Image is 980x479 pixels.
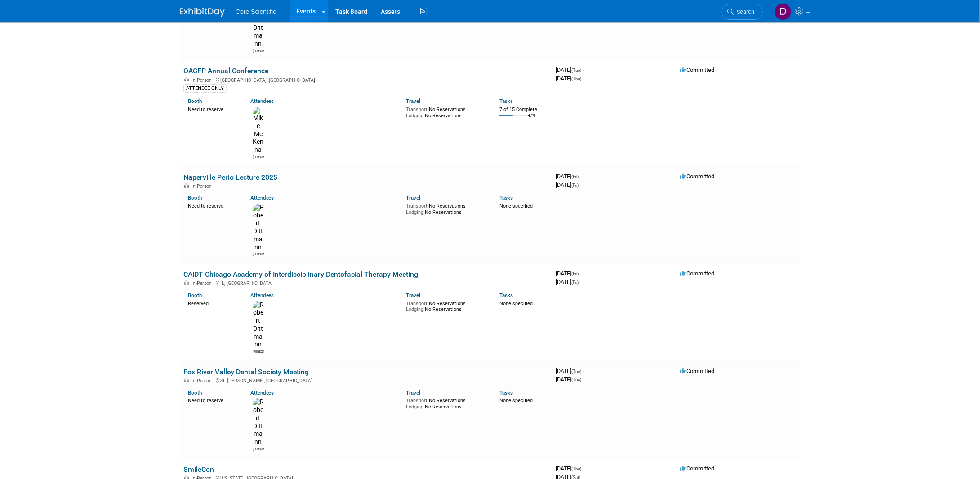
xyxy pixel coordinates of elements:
[406,195,420,201] a: Travel
[253,251,264,257] div: Robert Dittmann
[188,396,237,404] div: Need to reserve
[253,107,264,154] img: Mike McKenna
[250,98,274,104] a: Attendees
[556,182,579,188] span: [DATE]
[253,349,264,354] div: Robert Dittmann
[499,390,513,396] a: Tasks
[184,378,189,382] img: In-Person Event
[680,67,714,73] span: Committed
[253,204,264,252] img: Robert Dittmann
[499,195,513,201] a: Tasks
[192,280,214,286] span: In-Person
[406,390,420,396] a: Travel
[183,368,309,376] a: Fox River Valley Dental Society Meeting
[183,279,548,286] div: IL, [GEOGRAPHIC_DATA]
[571,466,581,471] span: (Thu)
[499,203,533,209] span: None specified
[556,270,581,277] span: [DATE]
[580,270,581,277] span: -
[406,292,420,298] a: Travel
[556,279,579,285] span: [DATE]
[680,465,714,472] span: Committed
[253,154,264,160] div: Mike McKenna
[183,377,548,384] div: St. [PERSON_NAME], [GEOGRAPHIC_DATA]
[406,105,486,119] div: No Reservations No Reservations
[253,301,264,349] img: Robert Dittmann
[180,8,225,17] img: ExhibitDay
[734,9,754,15] span: Search
[571,280,579,285] span: (Fri)
[406,396,486,410] div: No Reservations No Reservations
[250,390,274,396] a: Attendees
[183,465,214,474] a: SmileCon
[571,76,581,81] span: (Thu)
[406,404,425,410] span: Lodging:
[183,76,548,83] div: [GEOGRAPHIC_DATA], [GEOGRAPHIC_DATA]
[184,280,189,285] img: In-Person Event
[680,270,714,277] span: Committed
[556,67,584,73] span: [DATE]
[722,4,763,20] a: Search
[499,98,513,104] a: Tasks
[183,84,227,93] div: ATTENDEE ONLY
[236,8,276,15] span: Core Scientific
[406,209,425,215] span: Lodging:
[528,113,535,125] td: 47%
[184,77,189,82] img: In-Person Event
[571,377,581,382] span: (Tue)
[406,301,429,306] span: Transport:
[406,306,425,312] span: Lodging:
[192,77,214,83] span: In-Person
[253,398,264,446] img: Robert Dittmann
[583,465,584,472] span: -
[406,398,429,404] span: Transport:
[583,67,584,73] span: -
[556,368,584,374] span: [DATE]
[556,465,584,472] span: [DATE]
[406,106,429,112] span: Transport:
[499,398,533,404] span: None specified
[253,446,264,452] div: Robert Dittmann
[188,195,202,201] a: Booth
[775,3,792,20] img: Danielle Wiesemann
[499,106,548,113] div: 7 of 15 Complete
[184,183,189,188] img: In-Person Event
[250,292,274,298] a: Attendees
[183,270,418,279] a: CAIDT Chicago Academy of Interdisciplinary Dentofacial Therapy Meeting
[192,183,214,189] span: In-Person
[192,378,214,384] span: In-Person
[499,301,533,306] span: None specified
[188,299,237,307] div: Reserved
[499,292,513,298] a: Tasks
[680,368,714,374] span: Committed
[183,173,277,182] a: Naperville Perio Lecture 2025
[571,68,581,73] span: (Tue)
[250,195,274,201] a: Attendees
[188,98,202,104] a: Booth
[406,299,486,313] div: No Reservations No Reservations
[188,292,202,298] a: Booth
[571,174,579,179] span: (Fri)
[188,201,237,209] div: Need to reserve
[571,271,579,276] span: (Fri)
[583,368,584,374] span: -
[556,376,581,383] span: [DATE]
[188,105,237,113] div: Need to reserve
[183,67,268,75] a: OACFP Annual Conference
[188,390,202,396] a: Booth
[406,113,425,119] span: Lodging:
[406,98,420,104] a: Travel
[680,173,714,180] span: Committed
[406,201,486,215] div: No Reservations No Reservations
[253,48,264,53] div: Robert Dittmann
[406,203,429,209] span: Transport:
[571,369,581,374] span: (Tue)
[556,75,581,82] span: [DATE]
[556,173,581,180] span: [DATE]
[571,183,579,188] span: (Fri)
[580,173,581,180] span: -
